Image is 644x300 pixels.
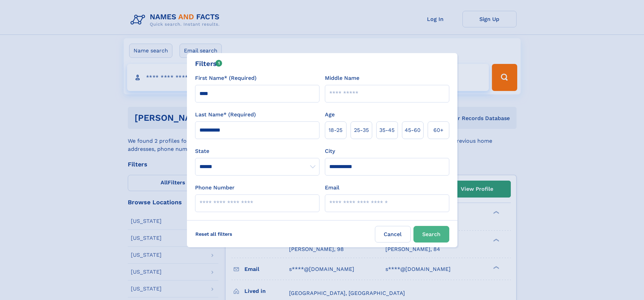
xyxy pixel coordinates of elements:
[325,184,339,192] label: Email
[405,126,421,134] span: 45‑60
[329,126,342,134] span: 18‑25
[195,59,222,69] div: Filters
[195,147,319,155] label: State
[354,126,369,134] span: 25‑35
[195,74,257,82] label: First Name* (Required)
[413,226,449,243] button: Search
[379,126,395,134] span: 35‑45
[195,111,256,119] label: Last Name* (Required)
[375,226,411,243] label: Cancel
[191,226,237,242] label: Reset all filters
[325,74,359,82] label: Middle Name
[195,184,235,192] label: Phone Number
[325,147,335,155] label: City
[433,126,444,134] span: 60+
[325,111,335,119] label: Age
